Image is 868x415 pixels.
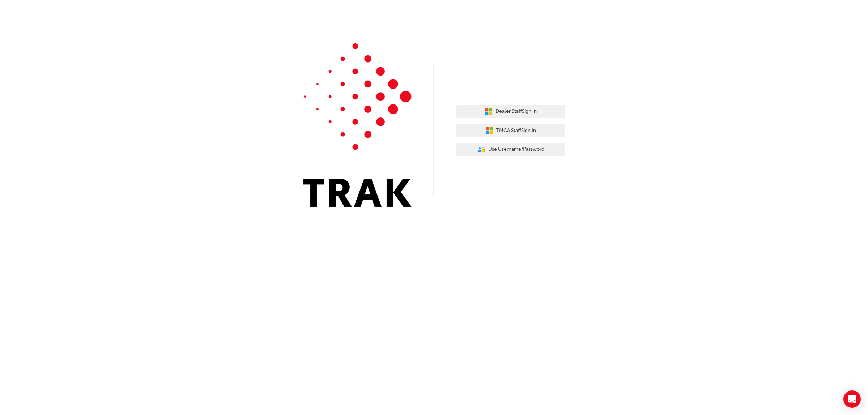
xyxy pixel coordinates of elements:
[843,390,861,408] div: Open Intercom Messenger
[495,107,537,116] span: Dealer Staff Sign In
[488,145,544,154] span: Use Username/Password
[456,143,565,157] button: Use Username/Password
[456,124,565,137] button: TMCA StaffSign In
[496,127,536,135] span: TMCA Staff Sign In
[303,43,412,207] img: Trak
[456,105,565,119] button: Dealer StaffSign In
